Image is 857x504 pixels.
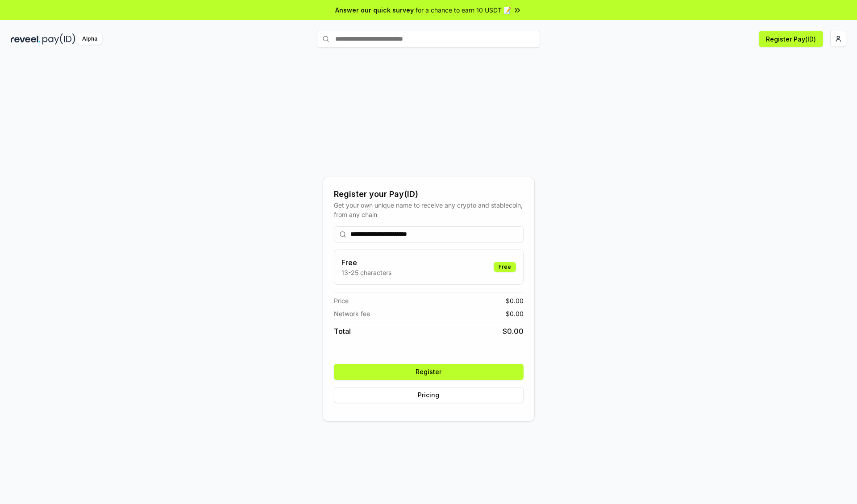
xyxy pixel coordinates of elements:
[11,33,41,45] img: reveel_dark
[334,188,524,200] div: Register your Pay(ID)
[341,268,391,277] p: 13-25 characters
[416,5,511,15] span: for a chance to earn 10 USDT 📝
[334,296,349,305] span: Price
[506,309,524,318] span: $ 0.00
[335,5,414,15] span: Answer our quick survey
[759,31,823,47] button: Register Pay(ID)
[42,33,75,45] img: pay_id
[341,257,391,268] h3: Free
[334,326,351,337] span: Total
[77,33,102,45] div: Alpha
[334,364,524,380] button: Register
[334,387,524,403] button: Pricing
[506,296,524,305] span: $ 0.00
[503,326,524,337] span: $ 0.00
[334,200,524,219] div: Get your own unique name to receive any crypto and stablecoin, from any chain
[494,262,516,272] div: Free
[334,309,370,318] span: Network fee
